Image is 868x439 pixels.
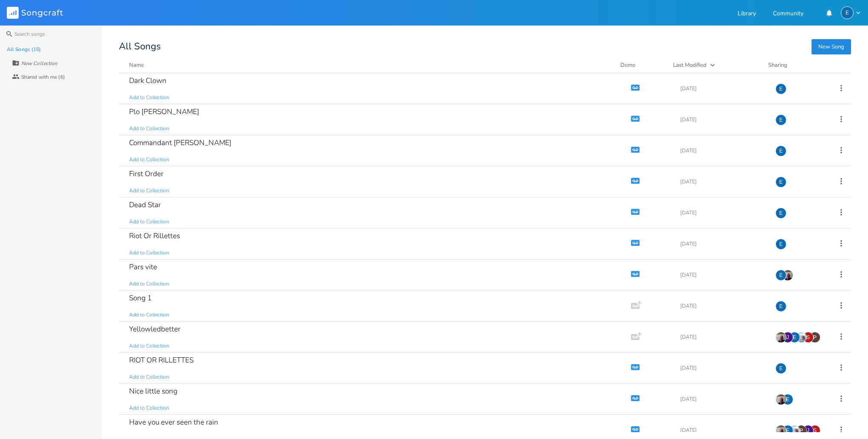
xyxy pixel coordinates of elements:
[796,425,807,436] img: Pierre-Antoine Zufferey
[803,425,814,436] div: Jo
[129,405,169,412] span: Add to Collection
[129,356,194,364] div: RIOT OR RILLETTES
[775,114,786,125] div: emmanuel.grasset
[775,425,786,436] img: Keith Dalton
[21,61,57,66] div: New Collection
[129,125,169,132] span: Add to Collection
[129,170,163,177] div: First Order
[21,74,65,80] div: Shared with me (6)
[129,342,169,350] span: Add to Collection
[680,241,765,246] div: [DATE]
[782,270,793,281] img: Keith Dalton
[775,208,786,219] div: emmanuel.grasset
[789,425,800,436] img: Johnny Bühler
[129,61,610,69] button: Name
[796,332,807,343] img: Johnny Bühler
[775,239,786,250] div: emmanuel.grasset
[680,428,765,433] div: [DATE]
[680,210,765,215] div: [DATE]
[129,373,169,381] span: Add to Collection
[680,86,765,91] div: [DATE]
[129,218,169,225] span: Add to Collection
[680,272,765,277] div: [DATE]
[775,332,786,343] img: Keith Dalton
[775,177,786,188] div: emmanuel.grasset
[129,325,180,333] div: Yellowledbetter
[680,148,765,153] div: [DATE]
[775,394,786,405] img: Keith Dalton
[775,363,786,374] div: emmanuel.grasset
[620,61,663,69] div: Demo
[809,332,820,343] img: Pierre-Antoine Zufferey
[680,365,765,371] div: [DATE]
[680,179,765,184] div: [DATE]
[841,6,861,19] button: E
[129,187,169,194] span: Add to Collection
[129,232,180,239] div: Riot Or Rillettes
[129,311,169,319] span: Add to Collection
[680,334,765,339] div: [DATE]
[129,263,157,271] div: Pars vite
[673,61,758,69] button: Last Modified
[129,419,218,426] div: Have you ever seen the rain
[119,43,851,51] div: All Songs
[129,61,144,69] div: Name
[738,11,756,18] a: Library
[782,425,793,436] div: emmanuel.grasset
[129,280,169,288] span: Add to Collection
[789,332,800,343] div: emmanuel.grasset
[129,108,199,115] div: Plo [PERSON_NAME]
[680,117,765,122] div: [DATE]
[775,270,786,281] div: emmanuel.grasset
[812,39,851,54] button: New Song
[673,61,707,69] div: Last Modified
[775,301,786,312] div: emmanuel.grasset
[129,77,166,84] div: Dark Clown
[803,332,814,343] div: sean.alari
[129,94,169,101] span: Add to Collection
[809,425,820,436] div: sean.alari
[782,332,793,343] div: Jo
[775,145,786,157] div: emmanuel.grasset
[768,61,819,69] div: Sharing
[129,249,169,257] span: Add to Collection
[7,47,41,52] div: All Songs (15)
[129,294,152,302] div: Song 1
[680,396,765,402] div: [DATE]
[129,139,231,146] div: Commandant [PERSON_NAME]
[773,11,803,18] a: Community
[775,83,786,94] div: emmanuel.grasset
[129,156,169,163] span: Add to Collection
[129,201,161,208] div: Dead Star
[680,303,765,308] div: [DATE]
[782,394,793,405] div: emmanuel.grasset
[129,388,178,395] div: Nice little song
[841,6,854,19] div: emmanuel.grasset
